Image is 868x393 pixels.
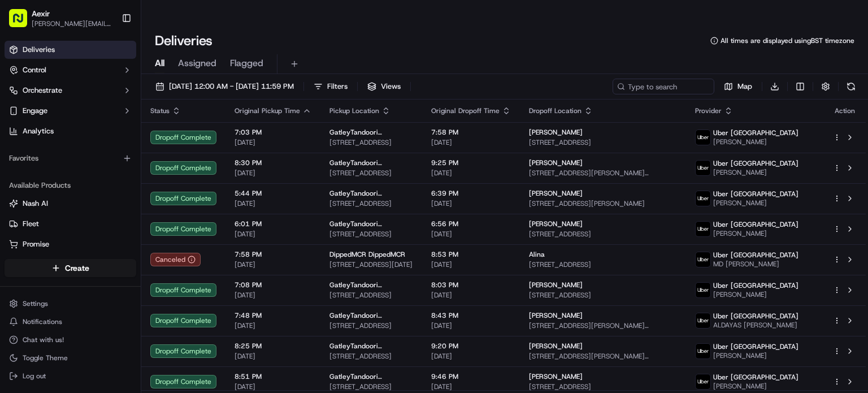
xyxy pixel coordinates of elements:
[23,299,48,308] span: Settings
[329,199,413,208] span: [STREET_ADDRESS]
[80,279,137,288] a: Powered byPylon
[431,382,511,391] span: [DATE]
[529,260,677,269] span: [STREET_ADDRESS]
[713,251,798,260] span: Uber [GEOGRAPHIC_DATA]
[329,128,413,137] span: GatleyTandoori GatleyTandoori
[696,161,710,175] img: uber-new-logo.jpeg
[329,342,413,351] span: GatleyTandoori GatleyTandoori
[431,291,511,300] span: [DATE]
[713,373,798,382] span: Uber [GEOGRAPHIC_DATA]
[329,372,413,381] span: GatleyTandoori GatleyTandoori
[32,8,50,19] button: Aexir
[23,85,62,96] span: Orchestrate
[696,313,710,328] img: uber-new-logo.jpeg
[713,128,798,137] span: Uber [GEOGRAPHIC_DATA]
[150,253,201,266] button: Canceled
[100,175,123,184] span: [DATE]
[329,250,405,259] span: DippedMCR DippedMCR
[155,32,212,50] h1: Deliveries
[696,222,710,236] img: uber-new-logo.jpeg
[529,291,677,300] span: [STREET_ADDRESS]
[96,253,105,262] div: 💻
[235,250,311,259] span: 7:58 PM
[5,149,136,167] div: Favorites
[235,138,311,147] span: [DATE]
[431,169,511,178] span: [DATE]
[5,176,136,195] div: Available Products
[329,260,413,269] span: [STREET_ADDRESS][DATE]
[169,81,294,92] span: [DATE] 12:00 AM - [DATE] 11:59 PM
[5,296,136,312] button: Settings
[713,281,798,290] span: Uber [GEOGRAPHIC_DATA]
[23,252,86,264] span: Knowledge Base
[721,36,854,45] span: All times are displayed using BST timezone
[235,291,311,300] span: [DATE]
[51,119,155,128] div: We're available if you need us!
[529,158,583,167] span: [PERSON_NAME]
[230,57,263,70] span: Flagged
[235,106,300,115] span: Original Pickup Time
[713,159,798,168] span: Uber [GEOGRAPHIC_DATA]
[696,374,710,389] img: uber-new-logo.jpeg
[11,195,29,213] img: Asif Zaman Khan
[5,314,136,330] button: Notifications
[91,248,186,268] a: 💻API Documentation
[431,106,500,115] span: Original Dropoff Time
[529,230,677,239] span: [STREET_ADDRESS]
[235,280,311,290] span: 7:08 PM
[843,79,859,94] button: Refresh
[9,219,132,229] a: Fleet
[107,252,181,264] span: API Documentation
[329,352,413,361] span: [STREET_ADDRESS]
[29,72,203,84] input: Got a question? Start typing here...
[713,189,798,198] span: Uber [GEOGRAPHIC_DATA]
[431,342,511,351] span: 9:20 PM
[9,239,132,249] a: Promise
[713,198,798,208] span: [PERSON_NAME]
[329,311,413,320] span: GatleyTandoori GatleyTandoori
[696,344,710,359] img: uber-new-logo.jpeg
[695,106,722,115] span: Provider
[529,372,583,381] span: [PERSON_NAME]
[150,79,299,94] button: [DATE] 12:00 AM - [DATE] 11:59 PM
[529,189,583,198] span: [PERSON_NAME]
[11,164,29,182] img: Asad Riaz
[35,175,92,184] span: [PERSON_NAME]
[23,372,46,381] span: Log out
[431,250,511,259] span: 8:53 PM
[235,382,311,391] span: [DATE]
[329,138,413,147] span: [STREET_ADDRESS]
[5,41,136,59] a: Deliveries
[431,138,511,147] span: [DATE]
[23,206,32,215] img: 1736555255976-a54dd68f-1ca7-489b-9aae-adbdc363a1c4
[235,311,311,320] span: 7:48 PM
[719,79,757,94] button: Map
[529,138,677,147] span: [STREET_ADDRESS]
[5,350,136,366] button: Toggle Theme
[529,342,583,351] span: [PERSON_NAME]
[235,128,311,137] span: 7:03 PM
[235,342,311,351] span: 8:25 PM
[529,106,581,115] span: Dropoff Location
[23,106,47,116] span: Engage
[713,342,798,351] span: Uber [GEOGRAPHIC_DATA]
[529,321,677,330] span: [STREET_ADDRESS][PERSON_NAME][PERSON_NAME]
[737,81,752,92] span: Map
[11,107,32,128] img: 1736555255976-a54dd68f-1ca7-489b-9aae-adbdc363a1c4
[329,280,413,290] span: GatleyTandoori GatleyTandoori
[431,260,511,269] span: [DATE]
[23,45,55,55] span: Deliveries
[5,5,117,32] button: Aexir[PERSON_NAME][EMAIL_ADDRESS][DOMAIN_NAME]
[235,372,311,381] span: 8:51 PM
[833,106,857,115] div: Action
[431,230,511,239] span: [DATE]
[235,352,311,361] span: [DATE]
[329,230,413,239] span: [STREET_ADDRESS]
[32,19,112,28] span: [PERSON_NAME][EMAIL_ADDRESS][DOMAIN_NAME]
[23,198,48,209] span: Nash AI
[696,283,710,297] img: uber-new-logo.jpeg
[431,372,511,381] span: 9:46 PM
[362,79,406,94] button: Views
